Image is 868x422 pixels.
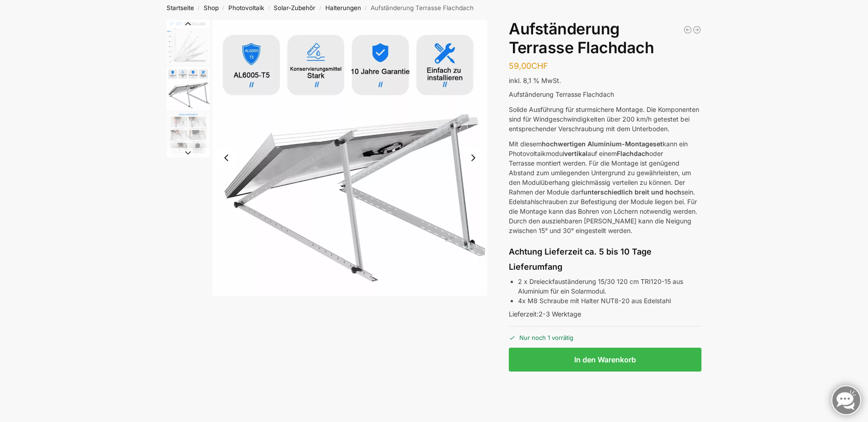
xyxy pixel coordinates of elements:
strong: vertikal [564,150,588,157]
h1: Aufständerung Terrasse Flachdach [509,20,701,57]
strong: hochwertigen Aluminium-Montageset [542,140,663,148]
p: Aufständerung Terrasse Flachdach [509,89,701,99]
a: Halterungen [325,4,361,11]
a: Photovoltaik [228,4,264,11]
img: Montageanleitung [167,113,210,156]
img: Flexibles Montagesystem für Solarpaneele, Flachdach, Garten, Terrasse [212,20,488,296]
p: Solide Ausführung für sturmsichere Montage. Die Komponenten sind für Windgeschwindigkeiten über 2... [509,105,701,133]
li: 2 / 3 [212,20,488,296]
li: 3 / 3 [164,111,210,157]
button: Next slide [464,148,483,167]
span: / [315,5,325,12]
li: 2 x Dreieckfauständerung 15/30 120 cm TRI120-15 aus Aluminium für ein Solarmodul. [518,277,701,296]
button: Next slide [167,148,210,157]
span: / [219,5,228,12]
strong: unterschiedlich breit und hoch [583,188,681,196]
span: / [264,5,274,12]
img: Die optimierte Produktbeschreibung könnte wie folgt lauten: Flexibles Montagesystem für Solarpaneele [167,20,210,65]
a: Solar-Zubehör [274,4,315,11]
a: Aufständerung Terrasse Flachdach für 1 Solarmodul Schwarz Restposten [683,25,692,34]
a: Startseite [167,4,194,11]
bdi: 59,00 [509,61,548,71]
button: In den Warenkorb [509,348,701,372]
a: Halterung für 1 Photovoltaik Modul verstellbar Schwarz [692,25,701,34]
h4: Lieferumfang [509,261,701,272]
span: Lieferzeit: [509,310,581,318]
iframe: Sicherer Rahmen für schnelle Bezahlvorgänge [507,377,703,403]
p: Mit diesem kann ein Photovoltaikmodul auf einem oder Terrasse montiert werden. Für die Montage is... [509,139,701,235]
span: / [194,5,204,12]
li: 4x M8 Schraube mit Halter NUT8-20 aus Edelstahl [518,296,701,305]
button: Previous slide [217,148,236,167]
p: Nur noch 1 vorrätig [509,326,701,342]
img: Flexibles Montagesystem für Solarpaneele, Flachdach, Garten, Terrasse [167,67,210,111]
span: 2-3 Werktage [539,310,581,318]
li: 1 / 3 [164,20,210,66]
li: 2 / 3 [164,66,210,111]
span: / [361,5,371,12]
h4: Achtung Lieferzeit ca. 5 bis 10 Tage [509,246,701,257]
span: inkl. 8,1 % MwSt. [509,77,561,84]
button: Previous slide [167,19,210,28]
strong: Flachdach [617,150,649,157]
a: Shop [204,4,219,11]
span: CHF [531,61,548,71]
